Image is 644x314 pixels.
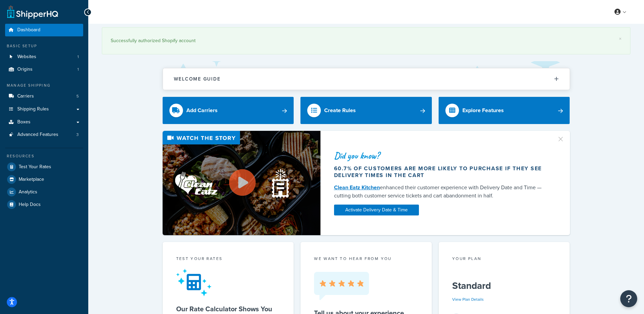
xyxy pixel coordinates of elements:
[5,24,83,36] a: Dashboard
[5,116,83,128] a: Boxes
[334,184,549,200] div: enhanced their customer experience with Delivery Date and Time — cutting both customer service ti...
[163,97,294,124] a: Add Carriers
[452,256,556,263] div: Your Plan
[19,202,41,208] span: Help Docs
[163,131,320,235] img: Video thumbnail
[19,164,51,170] span: Test Your Rates
[5,43,83,49] div: Basic Setup
[5,173,83,186] a: Marketplace
[5,83,83,88] div: Manage Shipping
[5,51,83,63] a: Websites1
[17,119,31,125] span: Boxes
[5,186,83,198] a: Analytics
[77,67,79,72] span: 1
[462,106,504,115] div: Explore Features
[314,256,418,262] p: we want to hear from you
[5,51,83,63] li: Websites
[19,189,37,195] span: Analytics
[619,36,622,41] a: ×
[334,184,380,191] a: Clean Eatz Kitchen
[76,93,79,99] span: 5
[17,93,34,99] span: Carriers
[5,90,83,103] a: Carriers5
[452,280,556,291] h5: Standard
[452,296,484,302] a: View Plan Details
[5,63,83,76] li: Origins
[111,36,622,46] div: Successfully authorized Shopify account
[620,290,637,307] button: Open Resource Center
[439,97,570,124] a: Explore Features
[17,54,36,60] span: Websites
[300,97,432,124] a: Create Rules
[17,132,58,138] span: Advanced Features
[334,151,549,160] div: Did you know?
[5,198,83,211] a: Help Docs
[17,67,33,72] span: Origins
[5,103,83,116] a: Shipping Rules
[176,256,280,263] div: Test your rates
[174,76,221,82] h2: Welcome Guide
[5,90,83,103] li: Carriers
[5,63,83,76] a: Origins1
[19,177,44,182] span: Marketplace
[163,68,570,90] button: Welcome Guide
[334,205,419,215] a: Activate Delivery Date & Time
[186,106,218,115] div: Add Carriers
[76,132,79,138] span: 3
[77,54,79,60] span: 1
[5,128,83,141] a: Advanced Features3
[5,153,83,159] div: Resources
[5,128,83,141] li: Advanced Features
[17,106,49,112] span: Shipping Rules
[17,27,40,33] span: Dashboard
[5,161,83,173] a: Test Your Rates
[334,165,549,179] div: 60.7% of customers are more likely to purchase if they see delivery times in the cart
[324,106,356,115] div: Create Rules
